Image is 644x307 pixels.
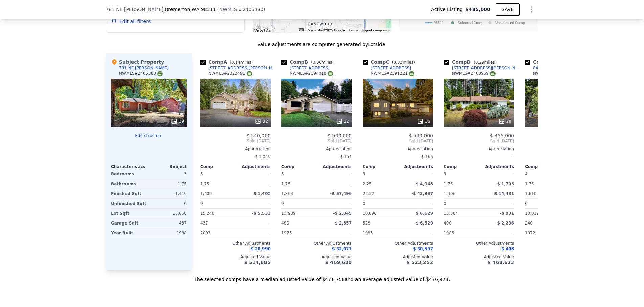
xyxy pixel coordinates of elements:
div: 1.75 [200,179,234,189]
div: - [237,218,271,228]
div: - [399,169,433,179]
span: $485,000 [465,6,490,13]
img: NWMLS Logo [490,71,496,76]
div: [STREET_ADDRESS] [290,65,330,71]
div: 1988 [150,228,187,238]
div: Bedrooms [111,169,147,179]
span: 0.14 [231,60,240,65]
span: 0 [525,201,528,206]
span: $ 468,623 [488,260,514,265]
div: Comp B [281,58,337,65]
div: NWMLS # 2394018 [290,71,333,76]
div: The selected comps have a median adjusted value of $471,758 and an average adjusted value of $476... [106,270,538,283]
span: Sold [DATE] [281,138,352,144]
span: 0 [281,201,284,206]
span: $ 14,431 [494,191,514,196]
span: 0.29 [475,60,484,65]
div: Comp [444,164,479,169]
a: [STREET_ADDRESS][PERSON_NAME] [200,65,279,71]
div: Adjusted Value [200,254,271,260]
span: -$ 2,045 [333,211,352,216]
a: 846 NE [PERSON_NAME] [525,65,583,71]
button: Show Options [525,3,538,16]
span: $ 32,077 [332,246,352,251]
div: 3 [150,169,187,179]
span: , Bremerton [163,6,216,13]
a: [STREET_ADDRESS] [363,65,411,71]
div: 781 NE [PERSON_NAME] [119,65,169,71]
span: 2,432 [363,191,374,196]
div: 1983 [363,228,396,238]
div: Comp [363,164,398,169]
span: -$ 20,990 [249,246,271,251]
span: $ 469,680 [325,260,352,265]
div: Appreciation [444,146,514,152]
span: -$ 1,705 [496,182,514,186]
button: Edit all filters [111,18,151,25]
span: $ 154 [340,154,352,159]
div: 1.75 [150,179,187,189]
div: Other Adjustments [444,241,514,246]
div: NWMLS # 2400969 [452,71,496,76]
span: 10,019 [525,211,539,216]
div: Appreciation [200,146,271,152]
div: - [318,179,352,189]
span: Sold [DATE] [525,138,595,144]
div: - [237,179,271,189]
span: 3 [200,172,203,176]
div: ( ) [217,6,265,13]
span: -$ 408 [500,246,514,251]
div: Adjusted Value [281,254,352,260]
span: $ 455,000 [490,133,514,138]
span: Sold [DATE] [200,138,271,144]
span: 4 [525,172,528,176]
span: Sold [DATE] [363,138,433,144]
span: $ 500,000 [328,133,352,138]
span: 0 [363,201,365,206]
div: Comp C [363,58,418,65]
span: $ 540,000 [247,133,271,138]
a: Open this area in Google Maps (opens a new window) [254,24,277,33]
div: - [480,199,514,208]
div: Other Adjustments [200,241,271,246]
span: 0 [444,201,446,206]
div: 2.25 [363,179,396,189]
span: $ 6,629 [416,211,433,216]
div: - [399,199,433,208]
span: ( miles) [227,60,255,65]
div: 1,419 [150,189,187,198]
div: Comp [200,164,235,169]
span: $ 1,408 [254,191,271,196]
span: -$ 6,529 [414,221,433,226]
span: $ 30,597 [413,246,433,251]
div: - [237,169,271,179]
span: 0.32 [393,60,402,65]
img: NWMLS Logo [409,71,414,76]
div: Adjusted Value [525,254,595,260]
button: Edit structure [111,133,187,138]
div: NWMLS # 2323491 [208,71,252,76]
span: Active Listing [431,6,465,13]
div: Finished Sqft [111,189,147,198]
img: NWMLS Logo [247,71,252,76]
a: [STREET_ADDRESS][PERSON_NAME] [444,65,522,71]
div: 28 [498,118,511,125]
div: Comp [525,164,560,169]
div: Other Adjustments [281,241,352,246]
div: 1985 [444,228,478,238]
div: - [237,228,271,238]
div: - [399,228,433,238]
div: - [444,152,514,161]
div: 1972 [525,228,559,238]
div: - [318,228,352,238]
span: 528 [363,221,370,226]
div: - [318,199,352,208]
div: 437 [150,218,187,228]
span: NWMLS [219,7,237,12]
div: Adjustments [479,164,514,169]
div: 1.75 [281,179,315,189]
div: 846 NE [PERSON_NAME] [533,65,583,71]
div: - [318,169,352,179]
div: Adjusted Value [363,254,433,260]
div: Adjustments [317,164,352,169]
